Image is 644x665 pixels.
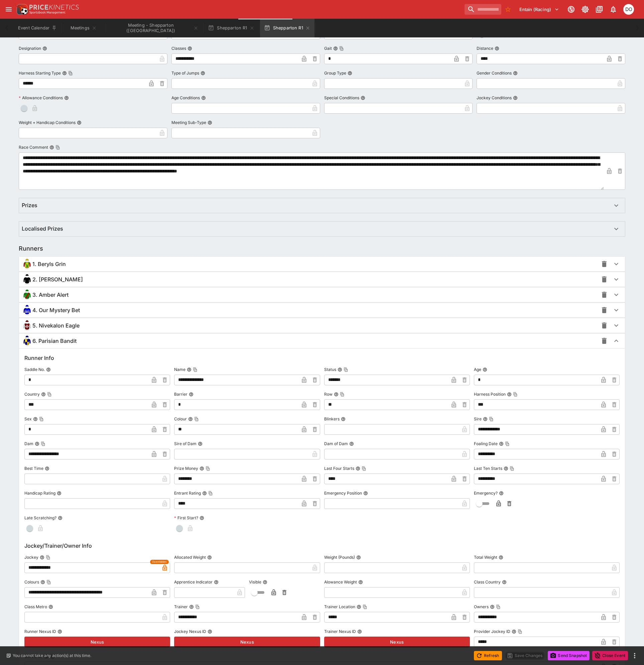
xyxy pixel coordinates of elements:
[204,19,258,37] button: Shepparton R1
[474,367,481,372] p: Age
[621,2,636,17] button: Daniel Olerenshaw
[29,11,66,14] img: Sportsbook Management
[348,71,352,76] button: Group Type
[198,441,203,446] button: Sire of Dam
[592,651,628,660] button: Close Event
[152,560,167,564] span: Overridden
[14,19,61,37] button: Event Calendar
[15,3,28,16] img: PriceKinetics Logo
[195,605,200,609] button: Copy To Clipboard
[208,120,212,125] button: Meeting Sub-Type
[174,554,206,560] p: Allocated Weight
[363,605,367,609] button: Copy To Clipboard
[171,95,200,101] p: Age Conditions
[357,629,362,634] button: Trainer Nexus ID
[499,555,503,560] button: Total Weight
[357,605,361,609] button: Trainer LocationCopy To Clipboard
[518,629,522,634] button: Copy To Clipboard
[513,392,518,397] button: Copy To Clipboard
[356,466,360,471] button: Last Four StartsCopy To Clipboard
[174,367,185,372] p: Name
[48,605,53,609] button: Class Metro
[502,580,507,584] button: Class Country
[513,71,518,76] button: Gender Conditions
[477,70,512,76] p: Gender Conditions
[206,466,210,471] button: Copy To Clipboard
[631,652,639,660] button: more
[623,4,634,15] div: Daniel Olerenshaw
[24,579,39,585] p: Colours
[324,95,359,101] p: Special Conditions
[42,46,47,51] button: Designation
[24,515,56,521] p: Late Scratching?
[47,392,52,397] button: Copy To Clipboard
[465,4,501,15] input: search
[324,637,470,647] button: Nexus
[24,354,620,362] h6: Runner Info
[510,466,514,471] button: Copy To Clipboard
[334,392,339,397] button: RowCopy To Clipboard
[207,555,212,560] button: Allocated Weight
[474,554,497,560] p: Total Weight
[174,579,213,585] p: Apprentice Indicator
[499,441,504,446] button: Foaling DateCopy To Clipboard
[324,465,354,471] p: Last Four Starts
[189,605,194,609] button: TrainerCopy To Clipboard
[19,45,41,51] p: Designation
[32,322,80,329] span: 5. Nivekalon Eagle
[200,516,204,520] button: First Start?
[208,629,212,634] button: Jockey Nexus ID
[324,416,340,422] p: Blinkers
[24,629,56,634] p: Runner Nexus ID
[474,490,498,496] p: Emergency?
[40,580,45,584] button: ColoursCopy To Clipboard
[174,441,197,446] p: Sire of Dam
[344,367,348,372] button: Copy To Clipboard
[24,465,43,471] p: Best Time
[171,45,186,51] p: Classes
[503,4,513,15] button: No Bookmarks
[324,579,357,585] p: Alowance Weight
[22,225,63,232] h6: Localised Prizes
[324,441,348,446] p: Dam of Dam
[32,338,77,345] span: 6. Parisian Bandit
[214,580,219,584] button: Apprentice Indicator
[201,96,206,100] button: Age Conditions
[607,3,619,15] button: Notifications
[41,441,45,446] button: Copy To Clipboard
[189,392,194,397] button: Barrier
[24,554,38,560] p: Jockey
[24,542,620,550] h6: Jockey/Trainer/Owner Info
[46,580,51,584] button: Copy To Clipboard
[361,96,365,100] button: Special Conditions
[324,554,355,560] p: Weight (Pounds)
[474,465,502,471] p: Last Ten Starts
[202,491,207,496] button: Entrant RatingCopy To Clipboard
[19,120,76,125] p: Weight + Handicap Conditions
[46,555,50,560] button: Copy To Clipboard
[324,629,356,634] p: Trainer Nexus ID
[24,441,33,446] p: Dam
[340,392,345,397] button: Copy To Clipboard
[341,417,346,421] button: Blinkers
[477,95,512,101] p: Jockey Conditions
[187,367,191,372] button: NameCopy To Clipboard
[483,417,488,421] button: SireCopy To Clipboard
[489,417,494,421] button: Copy To Clipboard
[356,555,361,560] button: Weight (Pounds)
[474,629,510,634] p: Provider Jockey ID
[174,629,206,634] p: Jockey Nexus ID
[201,71,205,76] button: Type of Jumps
[474,651,502,660] button: Refresh
[29,5,79,10] img: PriceKinetics
[24,367,45,372] p: Saddle No.
[324,367,336,372] p: Status
[513,96,518,100] button: Jockey Conditions
[45,466,49,471] button: Best Time
[19,95,63,101] p: Allowance Conditions
[474,604,489,610] p: Owners
[188,417,193,421] button: ColourCopy To Clipboard
[19,245,43,252] h5: Runners
[249,579,261,585] p: Visible
[474,441,498,446] p: Foaling Date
